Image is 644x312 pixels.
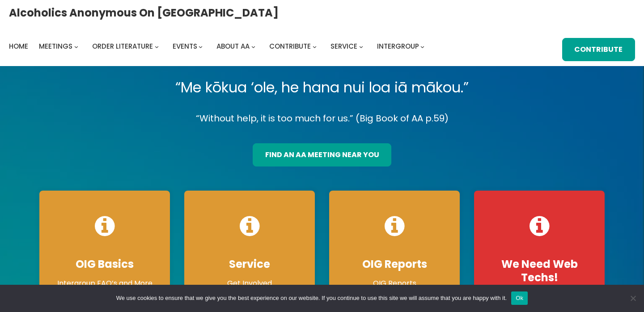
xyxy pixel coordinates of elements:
[9,40,28,53] a: Home
[193,278,306,289] p: Get Involved
[116,294,507,303] span: We use cookies to ensure that we give you the best experience on our website. If you continue to ...
[420,44,424,48] button: Intergroup submenu
[330,40,357,53] a: Service
[628,294,637,303] span: No
[173,40,197,53] a: Events
[199,44,203,48] button: Events submenu
[562,38,635,61] a: Contribute
[48,278,161,289] p: Intergroup FAQ’s and More
[173,42,197,51] span: Events
[269,42,311,51] span: Contribute
[9,3,279,22] a: Alcoholics Anonymous on [GEOGRAPHIC_DATA]
[216,40,250,53] a: About AA
[39,42,72,51] span: Meetings
[483,258,596,284] h4: We Need Web Techs!
[511,291,528,305] button: Ok
[338,258,451,271] h4: OIG Reports
[338,278,451,289] p: OIG Reports
[269,40,311,53] a: Contribute
[253,143,391,166] a: find an aa meeting near you
[32,111,612,126] p: “Without help, it is too much for us.” (Big Book of AA p.59)
[9,40,428,53] nav: Intergroup
[251,44,255,48] button: About AA submenu
[48,258,161,271] h4: OIG Basics
[377,42,419,51] span: Intergroup
[74,44,78,48] button: Meetings submenu
[359,44,363,48] button: Service submenu
[193,258,306,271] h4: Service
[92,42,153,51] span: Order Literature
[155,44,159,48] button: Order Literature submenu
[9,42,28,51] span: Home
[377,40,419,53] a: Intergroup
[330,42,357,51] span: Service
[32,75,612,100] p: “Me kōkua ‘ole, he hana nui loa iā mākou.”
[216,42,250,51] span: About AA
[313,44,317,48] button: Contribute submenu
[39,40,72,53] a: Meetings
